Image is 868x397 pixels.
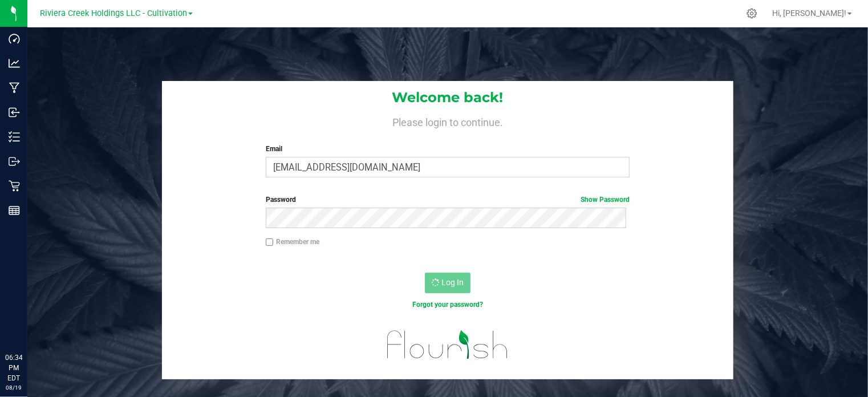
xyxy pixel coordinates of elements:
p: 06:34 PM EDT [5,353,22,383]
span: Password [266,196,296,204]
inline-svg: Dashboard [9,33,20,44]
p: 08/19 [5,383,22,392]
inline-svg: Reports [9,205,20,216]
span: Riviera Creek Holdings LLC - Cultivation [40,9,187,18]
inline-svg: Manufacturing [9,82,20,94]
inline-svg: Retail [9,180,20,192]
div: Manage settings [745,8,759,19]
inline-svg: Inbound [9,107,20,118]
input: Remember me [266,238,274,246]
inline-svg: Analytics [9,58,20,69]
h4: Please login to continue. [162,114,734,128]
label: Remember me [266,237,319,247]
h1: Welcome back! [162,90,734,105]
img: flourish_logo.svg [376,322,520,368]
a: Forgot your password? [412,301,483,309]
button: Log In [425,273,470,293]
inline-svg: Inventory [9,131,20,143]
span: Hi, [PERSON_NAME]! [772,9,846,18]
label: Email [266,144,630,154]
a: Show Password [581,196,630,204]
span: Log In [441,278,464,287]
inline-svg: Outbound [9,156,20,167]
